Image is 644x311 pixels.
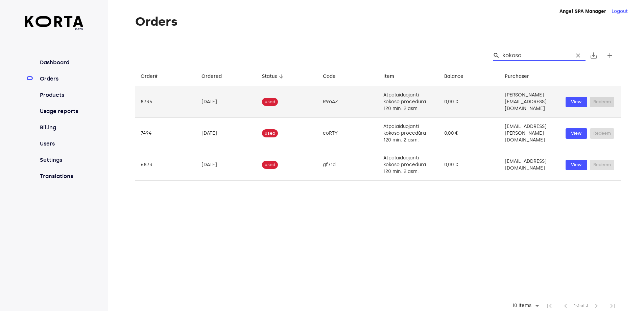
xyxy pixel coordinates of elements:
a: beta [25,16,84,31]
span: Search [493,52,500,59]
a: Dashboard [39,59,84,67]
td: 8735 [135,86,196,118]
span: Balance [444,72,472,81]
h1: Orders [135,15,621,28]
a: Billing [39,124,84,132]
input: Search [502,50,568,61]
div: Purchaser [505,72,529,81]
div: 10 items [508,301,541,311]
a: Orders [39,75,84,83]
td: 0,00 € [439,86,500,118]
span: View [569,98,584,106]
div: Order# [141,72,158,81]
span: Item [383,72,403,81]
span: View [569,161,584,169]
span: save_alt [590,51,598,60]
td: Atpalaiduojanti kokoso procedūra 120 min. 2 asm. [378,86,439,118]
button: Export [586,47,602,64]
span: add [606,51,614,60]
span: arrow_downward [278,73,284,80]
strong: Angel SPA Manager [559,8,606,14]
span: used [262,130,278,137]
td: [EMAIL_ADDRESS][DOMAIN_NAME] [499,149,560,181]
td: [EMAIL_ADDRESS][PERSON_NAME][DOMAIN_NAME] [499,118,560,149]
td: [DATE] [196,149,257,181]
td: [PERSON_NAME][EMAIL_ADDRESS][DOMAIN_NAME] [499,86,560,118]
span: Purchaser [505,72,538,81]
span: beta [25,27,84,31]
td: [DATE] [196,118,257,149]
td: [DATE] [196,86,257,118]
td: 0,00 € [439,118,500,149]
a: Usage reports [39,107,84,115]
span: used [262,162,278,168]
span: 1-3 of 3 [574,303,588,309]
button: View [566,160,587,170]
span: Order# [141,72,166,81]
div: 10 items [510,303,533,309]
td: 7494 [135,118,196,149]
a: Users [39,140,84,148]
a: Settings [39,156,84,164]
td: 6873 [135,149,196,181]
div: Item [383,72,394,81]
div: Ordered [201,72,222,81]
span: clear [575,52,581,59]
span: Code [323,72,344,81]
td: 0,00 € [439,149,500,181]
div: Code [323,72,336,81]
img: Korta [25,16,84,27]
span: used [262,99,278,105]
button: Create new gift card [602,47,618,64]
span: View [569,130,584,137]
td: Atpalaiduojanti kokoso procedūra 120 min. 2 asm. [378,118,439,149]
td: eoRTY [317,118,378,149]
button: Clear Search [571,48,586,63]
td: gf71d [317,149,378,181]
a: Products [39,91,84,99]
span: Status [262,72,286,81]
div: Status [262,72,277,81]
button: View [566,97,587,107]
span: Ordered [201,72,231,81]
a: Translations [39,172,84,180]
td: R9oAZ [317,86,378,118]
button: View [566,128,587,139]
td: Atpalaiduojanti kokoso procedūra 120 min. 2 asm. [378,149,439,181]
button: Logout [612,8,628,15]
div: Balance [444,72,463,81]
